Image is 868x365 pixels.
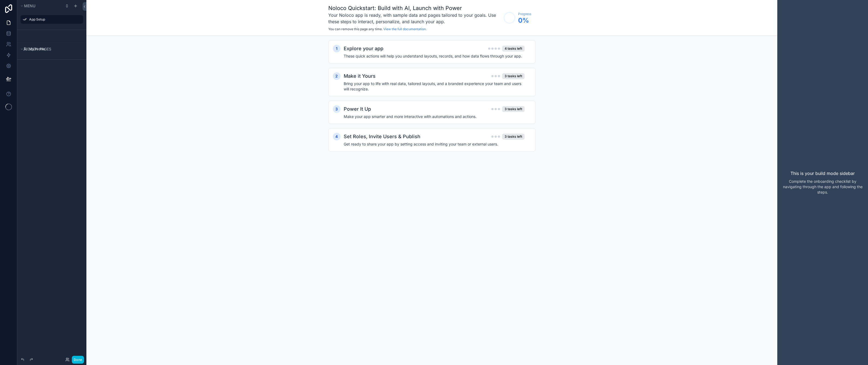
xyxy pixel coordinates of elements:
button: Hidden pages [19,45,81,53]
span: Menu [24,4,35,8]
label: My Profile [29,47,80,51]
label: App Setup [29,17,80,22]
h3: Your Noloco app is ready, with sample data and pages tailored to your goals. Use these steps to i... [328,12,501,25]
button: Done [72,356,84,364]
span: You can remove this page any time. [328,27,383,31]
a: View the full documentation. [383,27,427,31]
p: This is your build mode sidebar [791,170,855,177]
h1: Noloco Quickstart: Build with AI, Launch with Power [328,4,501,12]
p: Complete the onboarding checklist by navigating through the app and following the steps. [782,179,864,195]
button: Menu [19,2,62,10]
span: Progress [518,12,531,16]
span: 0 % [518,16,531,25]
